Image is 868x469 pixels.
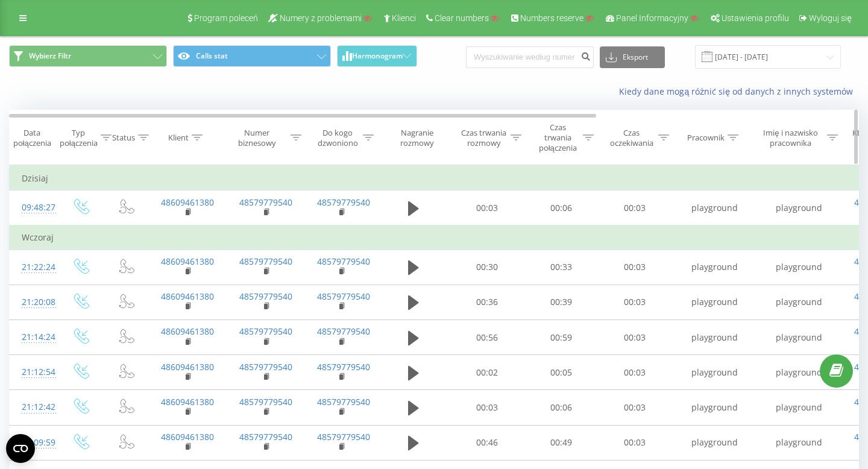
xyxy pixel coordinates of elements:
a: 48579779540 [239,396,292,408]
div: Numer biznesowy [227,128,288,148]
td: playground [673,355,757,390]
div: Data połączenia [10,128,54,148]
span: Ustawienia profilu [722,13,789,23]
div: Czas trwania połączenia [535,122,580,153]
a: 48609461380 [161,361,214,373]
td: playground [757,390,841,425]
td: playground [673,285,757,319]
td: 00:03 [597,390,673,425]
div: Czas trwania rozmowy [460,128,508,148]
div: 21:12:42 [22,395,46,419]
div: Nagranie rozmowy [388,128,446,148]
div: Czas oczekiwania [608,128,655,148]
div: Typ połączenia [60,128,98,148]
button: Eksport [600,46,665,68]
td: 00:03 [450,190,525,226]
div: 21:12:54 [22,360,46,384]
a: 48579779540 [239,431,292,442]
td: playground [757,190,841,226]
td: playground [757,250,841,285]
a: Kiedy dane mogą różnić się od danych z innych systemów [619,86,859,97]
a: 48609461380 [161,291,214,302]
td: 00:03 [597,320,673,355]
td: playground [673,425,757,460]
td: playground [673,390,757,425]
td: 00:03 [597,190,673,226]
td: 00:03 [597,355,673,390]
a: 48609461380 [161,197,214,208]
a: 48609461380 [161,396,214,408]
a: 48579779540 [239,291,292,302]
a: 48609461380 [161,431,214,442]
td: playground [673,250,757,285]
div: Status [112,133,135,143]
div: 21:20:08 [22,291,46,314]
a: 48579779540 [317,291,370,302]
a: 48579779540 [317,326,370,337]
a: 48609461380 [161,256,214,267]
a: 48579779540 [239,361,292,373]
input: Wyszukiwanie według numeru [466,46,594,68]
div: Do kogo dzwoniono [315,128,360,148]
td: 00:02 [450,355,525,390]
a: 48579779540 [317,431,370,442]
td: playground [757,320,841,355]
td: 00:33 [525,250,597,285]
div: 21:22:24 [22,256,46,279]
button: Harmonogram [337,45,417,67]
td: 00:39 [525,285,597,319]
a: 48579779540 [317,361,370,373]
a: 48579779540 [239,197,292,208]
td: 00:30 [450,250,525,285]
td: playground [757,285,841,319]
td: 00:36 [450,285,525,319]
div: Pracownik [687,133,725,143]
td: 00:56 [450,320,525,355]
span: Panel Informacyjny [616,13,688,23]
a: 48579779540 [317,197,370,208]
td: 00:03 [597,250,673,285]
td: 00:49 [525,425,597,460]
button: Wybierz Filtr [9,45,167,67]
a: 48609461380 [161,326,214,337]
div: 21:14:24 [22,326,46,349]
td: playground [757,355,841,390]
a: 48579779540 [317,256,370,267]
td: 00:06 [525,390,597,425]
div: Imię i nazwisko pracownika [757,128,825,148]
td: playground [673,320,757,355]
span: Numery z problemami [280,13,362,23]
td: 00:03 [450,390,525,425]
td: playground [673,190,757,226]
span: Numbers reserve [520,13,583,23]
span: Harmonogram [352,52,403,60]
td: 00:03 [597,285,673,319]
span: Program poleceń [194,13,258,23]
button: Open CMP widget [6,434,35,463]
a: 48579779540 [239,256,292,267]
div: Klient [168,133,189,143]
span: Wyloguj się [809,13,852,23]
td: 00:05 [525,355,597,390]
span: Klienci [392,13,416,23]
td: 00:06 [525,190,597,226]
a: 48579779540 [239,326,292,337]
td: playground [757,425,841,460]
div: 09:48:27 [22,196,46,219]
td: 00:03 [597,425,673,460]
a: 48579779540 [317,396,370,408]
td: 00:59 [525,320,597,355]
td: 00:46 [450,425,525,460]
span: Clear numbers [435,13,489,23]
button: Calls stat [173,45,331,67]
div: 21:09:59 [22,431,46,455]
span: Wybierz Filtr [29,51,71,61]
